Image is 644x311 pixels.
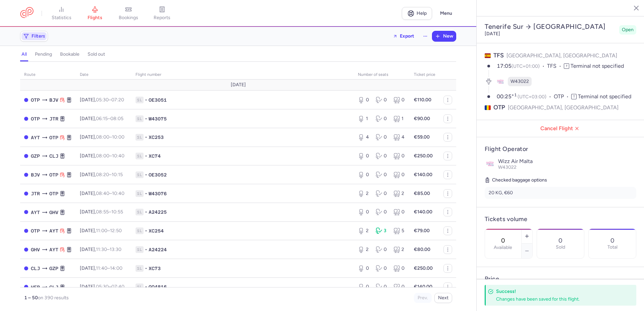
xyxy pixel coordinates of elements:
span: TFS [547,62,564,70]
div: 2 [393,190,406,197]
h4: all [21,51,27,57]
strong: €59.00 [414,134,430,140]
span: Export [400,34,414,39]
time: 10:15 [112,172,123,177]
span: [GEOGRAPHIC_DATA], [GEOGRAPHIC_DATA] [506,52,617,59]
strong: €85.00 [414,191,430,196]
span: bookings [119,15,138,21]
span: Gazipasa Alanya, Gazipasa, Turkey [31,152,40,160]
div: 0 [393,209,406,215]
time: 14:00 [110,265,122,271]
strong: €80.00 [414,247,430,252]
div: 0 [376,246,388,253]
h2: Tenerife Sur [GEOGRAPHIC_DATA] [485,22,616,31]
span: CLOSED [24,173,28,177]
time: 10:40 [112,153,124,159]
time: 08:20 [96,172,109,177]
div: 4 [393,134,406,141]
time: 05:30 [96,284,109,290]
span: Filters [32,34,45,39]
h4: Flight Operator [485,145,636,153]
span: – [96,209,123,215]
span: Milas, Bodrum, Turkey [49,96,58,104]
span: Henri Coanda International, Bucharest, Romania [49,134,58,141]
span: 1L [136,227,144,234]
time: 08:00 [96,153,109,159]
span: Antalya, Antalya, Turkey [31,209,40,216]
time: 11:00 [96,228,107,234]
div: 2 [358,246,370,253]
span: Cancel Flight [482,125,639,132]
span: Milas, Bodrum, Turkey [31,171,40,178]
button: Next [434,293,452,303]
a: reports [145,6,179,21]
span: • [145,115,147,122]
span: [DATE], [80,284,124,290]
span: Brașov-Ghimbav International Airport, Brașov, Romania [31,246,40,253]
th: route [20,70,76,80]
span: – [96,284,124,290]
span: CLOSED [24,248,28,252]
span: Open [622,27,634,33]
img: Wizz Air Malta logo [485,158,495,169]
button: New [432,31,456,41]
span: Terminal not specified [578,93,631,100]
div: 1 [358,115,370,122]
strong: €140.00 [414,209,432,215]
div: 0 [376,153,388,159]
span: 1L [136,190,144,197]
span: 1L [136,209,144,215]
span: (UTC+03:00) [518,94,546,100]
div: 0 [393,97,406,103]
div: 2 [393,246,406,253]
span: • [145,153,147,159]
span: • [145,190,147,197]
span: 1L [136,153,144,159]
span: [DATE], [80,228,122,234]
th: number of seats [354,70,410,80]
div: 1 [393,115,406,122]
span: • [145,97,147,103]
span: – [96,116,123,121]
span: Santorini (Thira), Santorin, Greece [31,190,40,197]
span: [GEOGRAPHIC_DATA], [GEOGRAPHIC_DATA] [508,103,619,112]
div: 2 [358,190,370,197]
span: OTP [31,96,40,104]
time: 10:40 [112,191,124,196]
span: (UTC+01:00) [512,63,540,69]
span: A24225 [149,209,167,215]
strong: €250.00 [414,265,433,271]
span: Henri Coanda International, Bucharest, Romania [49,190,58,197]
time: 08:05 [110,116,123,121]
div: 0 [358,265,370,272]
span: [DATE], [80,265,122,271]
span: CLOSED [24,192,28,196]
time: 10:55 [111,209,123,215]
span: CLOSED [24,229,28,233]
span: – [96,153,124,159]
span: [DATE], [80,134,124,140]
button: Filters [20,31,48,41]
span: reports [154,15,170,21]
span: T [564,63,569,69]
div: Changes have been saved for this flight. [496,296,622,302]
span: Gazipasa Alanya, Gazipasa, Turkey [49,265,58,272]
p: 0 [610,237,614,244]
strong: €90.00 [414,116,430,121]
time: 07:40 [111,284,124,290]
h4: pending [35,51,52,57]
h4: sold out [88,51,105,57]
time: 00:25 [497,93,518,100]
p: 0 [558,237,562,244]
span: OTP [554,93,571,101]
time: 06:15 [96,116,108,121]
span: • [145,209,147,215]
div: 0 [358,153,370,159]
span: – [96,97,124,103]
figure: W4 airline logo [496,77,505,86]
div: 3 [376,227,388,234]
span: OTP [31,227,40,235]
time: 07:20 [111,97,124,103]
time: 08:00 [96,134,109,140]
span: [DATE], [80,191,124,196]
